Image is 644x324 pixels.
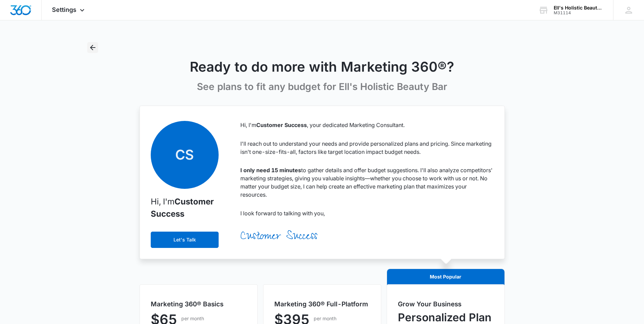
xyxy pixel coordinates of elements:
[240,167,301,174] strong: I only need 15 minutes
[240,209,494,217] p: I look forward to talking with you,
[398,300,494,309] h5: Grow Your Business
[398,273,494,281] p: Most Popular
[181,315,204,322] p: per month
[190,58,454,75] h1: Ready to do more with Marketing 360®?
[151,196,219,220] p: Hi, I'm
[554,11,603,15] div: account id
[151,121,219,189] span: CS
[240,140,494,156] p: I'll reach out to understand your needs and provide personalized plans and pricing. Since marketi...
[151,232,219,248] button: Let's Talk
[314,315,336,322] p: per month
[197,81,447,93] p: See plans to fit any budget for Ell's Holistic Beauty Bar
[52,6,76,13] span: Settings
[256,122,307,128] strong: Customer Success
[274,300,370,309] h5: Marketing 360® Full-Platform
[151,197,214,219] strong: Customer Success
[240,166,494,199] p: to gather details and offer budget suggestions. I'll also analyze competitors' marketing strategi...
[240,228,494,248] p: Customer Success
[151,300,246,309] h5: Marketing 360® Basics
[87,42,98,53] button: Back
[554,5,603,11] div: account name
[240,121,494,129] p: Hi, I'm , your dedicated Marketing Consultant.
